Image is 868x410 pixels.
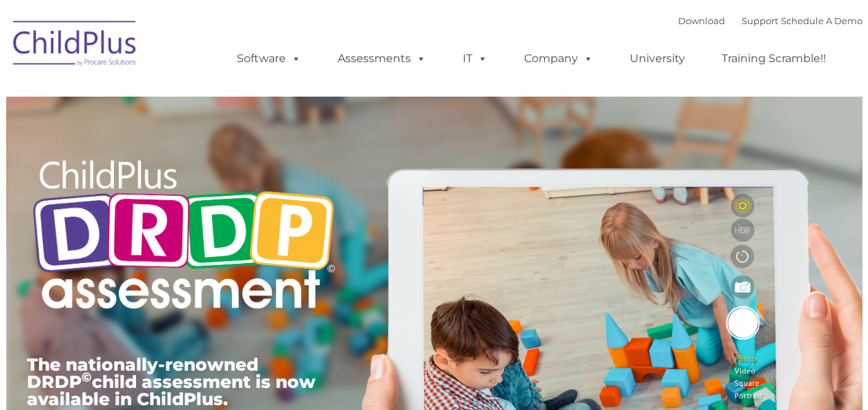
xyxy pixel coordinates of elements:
a: IT [449,45,501,72]
a: Software [223,45,315,72]
font: | [678,15,862,26]
a: Schedule A Demo [781,15,862,26]
a: Support [742,15,778,26]
img: ChildPlus by Procare Solutions [6,11,144,80]
span: The nationally-renowned DRDP child assessment is now available in ChildPlus. [27,354,316,409]
img: Copyright - DRDP Logo Light [27,141,340,332]
a: Download [678,15,725,26]
a: Training Scramble!! [708,45,840,72]
sup: © [81,369,92,385]
a: University [616,45,699,72]
a: Company [510,45,607,72]
a: Assessments [324,45,440,72]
